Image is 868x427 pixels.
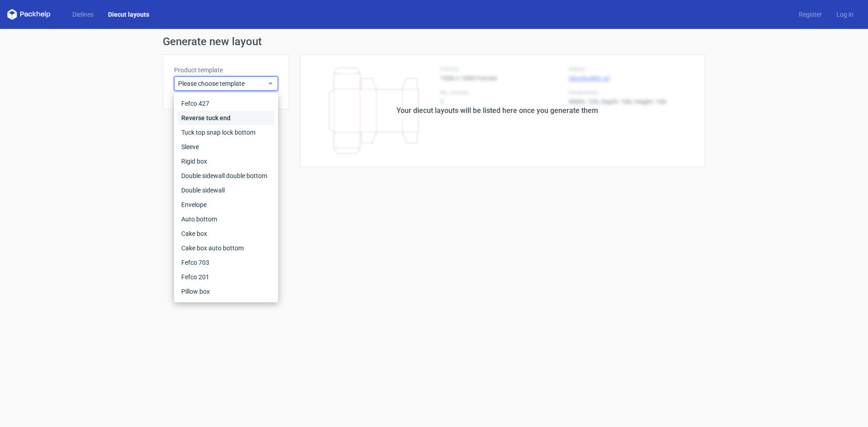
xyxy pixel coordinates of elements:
[178,111,274,125] div: Reverse tuck end
[65,10,101,19] a: Dielines
[174,66,278,75] label: Product template
[178,284,274,299] div: Pillow box
[178,212,274,226] div: Auto bottom
[178,154,274,169] div: Rigid box
[396,105,598,116] div: Your diecut layouts will be listed here once you generate them
[178,270,274,284] div: Fefco 201
[178,125,274,140] div: Tuck top snap lock bottom
[178,169,274,183] div: Double sidewall double bottom
[178,183,274,197] div: Double sidewall
[163,36,705,47] h1: Generate new layout
[101,10,156,19] a: Diecut layouts
[178,241,274,255] div: Cake box auto bottom
[792,10,829,19] a: Register
[829,10,861,19] a: Log in
[178,96,274,111] div: Fefco 427
[178,226,274,241] div: Cake box
[178,197,274,212] div: Envelope
[178,255,274,270] div: Fefco 703
[178,140,274,154] div: Sleeve
[178,79,267,88] span: Please choose template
